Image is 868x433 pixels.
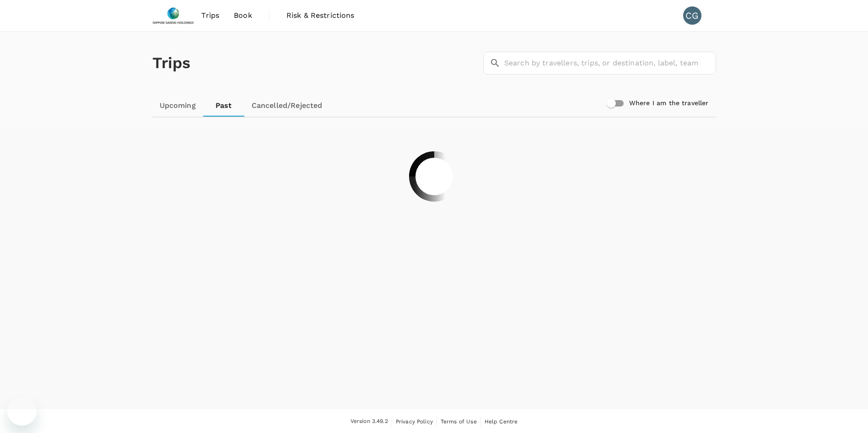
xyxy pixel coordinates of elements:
[441,417,477,427] a: Terms of Use
[629,98,709,108] h6: Where I am the traveller
[203,95,244,117] a: Past
[286,10,355,21] span: Risk & Restrictions
[152,32,191,95] h1: Trips
[152,95,203,117] a: Upcoming
[396,417,433,427] a: Privacy Policy
[485,417,518,427] a: Help Centre
[244,95,330,117] a: Cancelled/Rejected
[504,52,716,75] input: Search by travellers, trips, or destination, label, team
[485,418,518,425] span: Help Centre
[234,10,252,21] span: Book
[201,10,219,21] span: Trips
[683,6,701,25] div: CG
[152,5,194,26] img: Nippon Sanso Holdings Singapore Pte Ltd
[441,418,477,425] span: Terms of Use
[396,418,433,425] span: Privacy Policy
[7,396,37,426] iframe: Button to launch messaging window
[350,417,388,426] span: Version 3.49.2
